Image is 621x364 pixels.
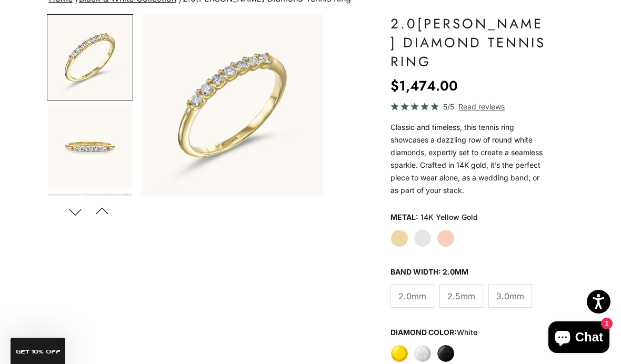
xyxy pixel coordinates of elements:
[48,15,132,99] img: #YellowGold
[390,209,418,225] legend: Metal:
[47,193,133,299] button: Go to item 7
[47,14,133,100] button: Go to item 5
[420,209,478,225] variant-option-value: 14K Yellow Gold
[458,100,505,113] span: Read reviews
[390,100,548,113] a: 5/5 Read reviews
[142,14,323,196] div: Item 5 of 10
[16,349,61,355] span: GET 10% Off
[390,264,468,280] legend: Band Width: 2.0mm
[390,75,458,96] sale-price: $1,474.00
[443,100,454,113] span: 5/5
[496,289,524,303] span: 3.0mm
[142,14,323,196] img: #YellowGold
[390,325,477,340] legend: Diamond Color:
[390,121,548,197] p: Classic and timeless, this tennis ring showcases a dazzling row of round white diamonds, expertly...
[447,289,475,303] span: 2.5mm
[457,328,477,337] variant-option-value: white
[48,194,132,298] img: #YellowGold #WhiteGold #RoseGold
[48,105,132,189] img: #YellowGold
[545,321,613,356] inbox-online-store-chat: Shopify online store chat
[47,104,133,190] button: Go to item 6
[398,289,426,303] span: 2.0mm
[390,14,548,71] h1: 2.0[PERSON_NAME] Diamond Tennis Ring
[11,338,65,364] div: GET 10% Off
